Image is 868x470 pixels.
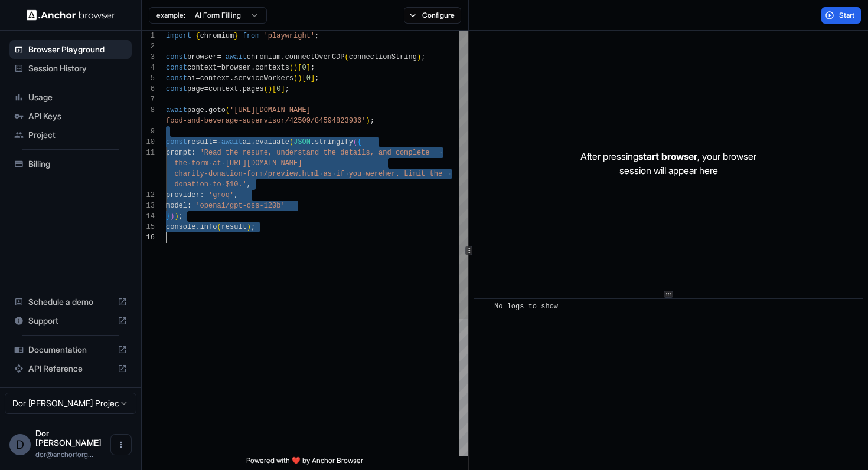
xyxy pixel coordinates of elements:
[580,149,756,178] p: After pressing , your browser session will appear here
[247,180,251,189] span: ,
[200,223,217,231] span: info
[187,74,195,83] span: ai
[311,74,315,83] span: ]
[156,11,185,20] span: example:
[142,41,155,52] div: 2
[204,106,208,114] span: .
[27,9,115,21] img: Anchor Logo
[247,223,251,231] span: )
[28,110,127,122] span: API Keys
[638,150,697,162] span: start browser
[302,74,306,83] span: [
[349,53,417,61] span: connectionString
[9,311,132,330] div: Support
[234,191,238,199] span: ,
[383,170,442,178] span: her. Limit the
[285,85,289,93] span: ;
[217,53,221,61] span: =
[268,85,272,93] span: )
[276,85,280,93] span: 0
[217,64,221,72] span: =
[221,138,243,146] span: await
[213,138,217,146] span: =
[293,74,298,83] span: (
[35,428,102,448] span: Dor Dankner
[315,74,319,83] span: ;
[293,64,298,72] span: )
[298,64,302,72] span: [
[166,191,200,199] span: provider
[230,74,234,83] span: .
[221,223,247,231] span: result
[243,85,264,93] span: pages
[166,74,187,83] span: const
[166,223,195,231] span: console
[166,53,187,61] span: const
[142,105,155,116] div: 8
[243,138,251,146] span: ai
[28,344,113,356] span: Documentation
[28,129,127,141] span: Project
[166,106,187,114] span: await
[142,190,155,201] div: 12
[204,85,208,93] span: =
[174,212,178,221] span: )
[264,32,315,40] span: 'playwright'
[315,32,319,40] span: ;
[255,64,289,72] span: contexts
[142,126,155,137] div: 9
[166,64,187,72] span: const
[142,94,155,105] div: 7
[28,63,127,74] span: Session History
[221,64,251,72] span: browser
[251,64,255,72] span: .
[142,31,155,41] div: 1
[174,180,246,189] span: donation to $10.'
[191,149,195,157] span: :
[370,117,374,125] span: ;
[9,88,132,107] div: Usage
[306,64,311,72] span: ]
[9,359,132,378] div: API Reference
[357,138,361,146] span: {
[821,7,861,24] button: Start
[208,85,238,93] span: context
[404,7,461,24] button: Configure
[9,40,132,59] div: Browser Playground
[353,138,357,146] span: (
[234,74,293,83] span: serviceWorkers
[200,191,204,199] span: :
[142,73,155,84] div: 5
[28,44,127,55] span: Browser Playground
[293,138,311,146] span: JSON
[247,53,281,61] span: chromium
[302,64,306,72] span: 0
[142,63,155,73] div: 4
[174,170,383,178] span: charity-donation-form/preview.html as if you were
[289,138,293,146] span: (
[174,159,302,167] span: the form at [URL][DOMAIN_NAME]
[234,32,238,40] span: }
[195,32,200,40] span: {
[166,85,187,93] span: const
[142,232,155,243] div: 16
[479,301,485,313] span: ​
[142,137,155,147] div: 10
[226,106,230,114] span: (
[28,363,113,374] span: API Reference
[298,74,302,83] span: )
[187,106,204,114] span: page
[315,138,353,146] span: stringify
[166,138,187,146] span: const
[251,138,255,146] span: .
[166,202,187,210] span: model
[208,191,234,199] span: 'groq'
[839,11,856,20] span: Start
[170,212,174,221] span: )
[280,85,285,93] span: ]
[421,53,425,61] span: ;
[187,202,191,210] span: :
[306,74,311,83] span: 0
[289,64,293,72] span: (
[345,53,349,61] span: (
